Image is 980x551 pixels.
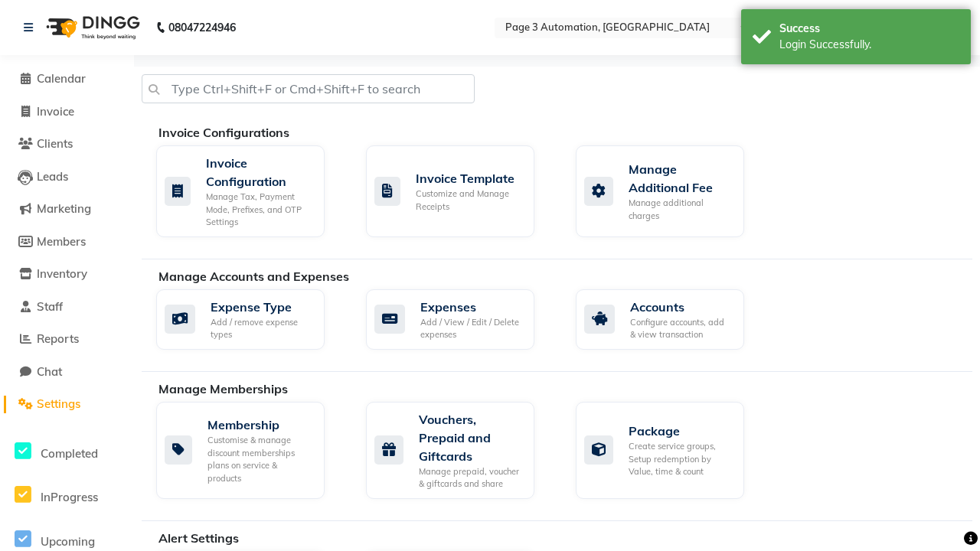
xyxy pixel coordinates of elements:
span: Members [37,234,86,249]
div: Success [779,21,959,37]
a: MembershipCustomise & manage discount memberships plans on service & products [156,402,343,499]
a: Settings [4,396,130,413]
span: Inventory [37,266,87,281]
a: Staff [4,298,130,316]
span: Clients [37,136,73,151]
a: Clients [4,135,130,153]
div: Accounts [630,298,732,316]
span: Calendar [37,71,86,86]
a: Marketing [4,201,130,218]
div: Add / remove expense types [211,316,312,341]
span: Settings [37,396,80,411]
span: Chat [37,364,62,379]
div: Invoice Configuration [206,154,312,191]
span: Invoice [37,104,74,119]
div: Manage Additional Fee [629,160,732,197]
a: Invoice [4,103,130,121]
a: Manage Additional FeeManage additional charges [576,145,763,237]
span: Reports [37,331,79,346]
div: Login Successfully. [779,37,959,53]
a: Chat [4,364,130,381]
div: Manage prepaid, voucher & giftcards and share [419,465,522,491]
a: PackageCreate service groups, Setup redemption by Value, time & count [576,402,763,499]
a: Invoice TemplateCustomize and Manage Receipts [366,145,553,237]
div: Manage additional charges [629,197,732,222]
a: Invoice ConfigurationManage Tax, Payment Mode, Prefixes, and OTP Settings [156,145,343,237]
div: Add / View / Edit / Delete expenses [420,316,522,341]
input: Type Ctrl+Shift+F or Cmd+Shift+F to search [142,74,475,103]
span: Leads [37,169,68,184]
a: Calendar [4,70,130,88]
div: Customize and Manage Receipts [416,187,522,213]
div: Invoice Template [416,169,522,187]
div: Configure accounts, add & view transaction [630,316,732,341]
img: logo [39,6,144,49]
span: InProgress [41,490,98,504]
span: Staff [37,299,63,314]
div: Expenses [420,298,522,316]
a: Vouchers, Prepaid and GiftcardsManage prepaid, voucher & giftcards and share [366,402,553,499]
a: Reports [4,331,130,348]
div: Customise & manage discount memberships plans on service & products [207,434,312,484]
div: Membership [207,416,312,434]
span: Upcoming [41,534,95,549]
div: Vouchers, Prepaid and Giftcards [419,410,522,465]
a: AccountsConfigure accounts, add & view transaction [576,289,763,350]
div: Manage Tax, Payment Mode, Prefixes, and OTP Settings [206,191,312,229]
div: Create service groups, Setup redemption by Value, time & count [629,440,732,478]
a: Leads [4,168,130,186]
a: Inventory [4,266,130,283]
b: 08047224946 [168,6,236,49]
span: Marketing [37,201,91,216]
span: Completed [41,446,98,461]
div: Expense Type [211,298,312,316]
a: ExpensesAdd / View / Edit / Delete expenses [366,289,553,350]
a: Members [4,233,130,251]
a: Expense TypeAdd / remove expense types [156,289,343,350]
div: Package [629,422,732,440]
